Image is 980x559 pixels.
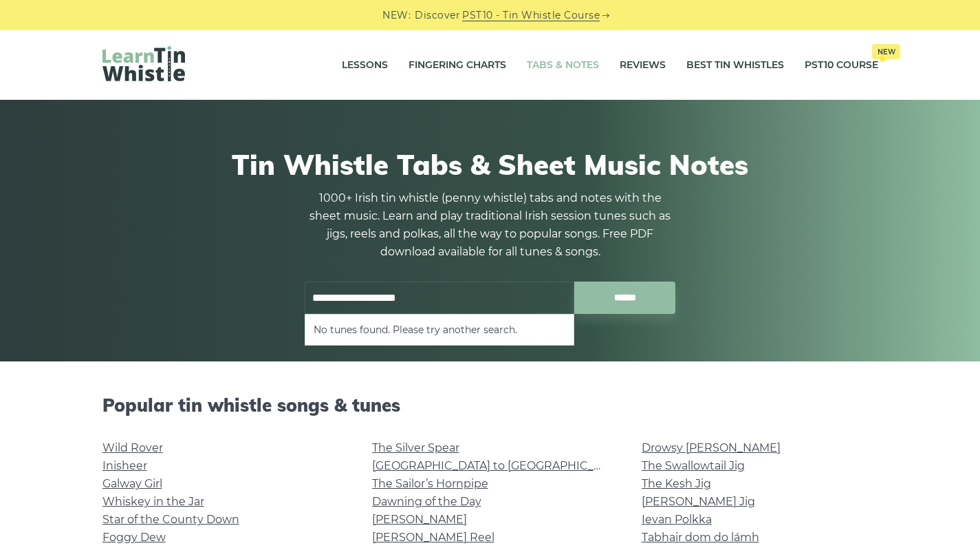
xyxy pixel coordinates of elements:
a: [GEOGRAPHIC_DATA] to [GEOGRAPHIC_DATA] [372,459,626,472]
a: Ievan Polkka [642,513,712,526]
a: The Sailor’s Hornpipe [372,477,488,490]
a: [PERSON_NAME] Reel [372,531,494,544]
h1: Tin Whistle Tabs & Sheet Music Notes [102,148,878,181]
a: Inisheer [102,459,147,472]
a: Star of the County Down [102,513,239,526]
a: Wild Rover [102,441,163,454]
span: New [872,44,900,59]
a: Best Tin Whistles [686,48,784,83]
a: The Swallowtail Jig [642,459,745,472]
a: PST10 CourseNew [805,48,878,83]
a: Foggy Dew [102,531,166,544]
a: The Kesh Jig [642,477,711,490]
a: Fingering Charts [409,48,506,83]
img: LearnTinWhistle.com [102,46,185,81]
a: Drowsy [PERSON_NAME] [642,441,781,454]
a: Reviews [620,48,666,83]
a: The Silver Spear [372,441,459,454]
li: No tunes found. Please try another search. [314,321,565,338]
a: [PERSON_NAME] [372,513,467,526]
a: Tabhair dom do lámh [642,531,759,544]
a: Tabs & Notes [527,48,599,83]
a: Whiskey in the Jar [102,495,204,508]
p: 1000+ Irish tin whistle (penny whistle) tabs and notes with the sheet music. Learn and play tradi... [305,189,676,261]
a: [PERSON_NAME] Jig [642,495,755,508]
a: Galway Girl [102,477,162,490]
h2: Popular tin whistle songs & tunes [102,394,878,416]
a: Dawning of the Day [372,495,481,508]
a: Lessons [342,48,388,83]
